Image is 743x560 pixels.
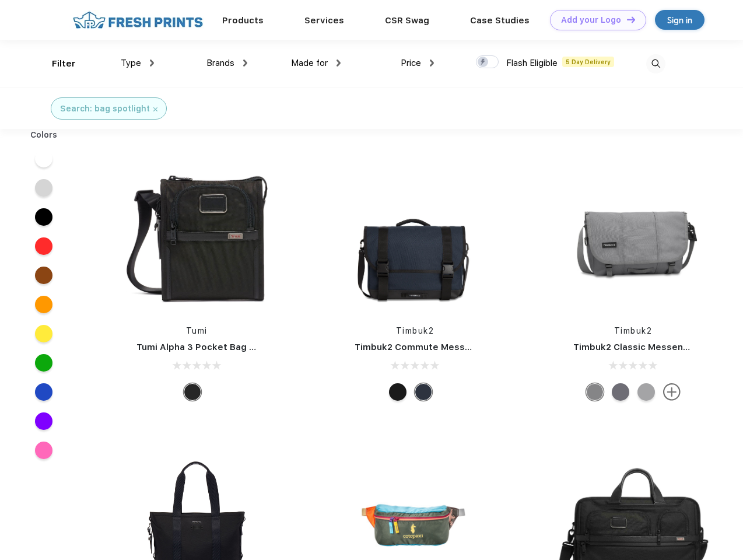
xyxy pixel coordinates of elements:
a: Sign in [655,10,705,30]
div: Sign in [667,13,692,27]
a: Tumi [186,326,208,335]
img: dropdown.png [150,60,154,66]
span: Flash Eligible [506,58,558,68]
img: dropdown.png [337,60,341,66]
img: dropdown.png [243,60,247,66]
div: Black [184,383,201,401]
div: Eco Gunmetal [586,383,604,401]
a: Timbuk2 Classic Messenger Bag [573,342,718,352]
img: fo%20logo%202.webp [69,10,206,30]
a: Timbuk2 [396,326,434,335]
img: func=resize&h=266 [556,158,711,313]
div: Filter [52,57,76,71]
div: Eco Black [389,383,406,401]
div: Search: bag spotlight [60,103,150,115]
a: Products [222,15,264,26]
div: Add your Logo [561,15,621,25]
img: DT [627,16,635,23]
span: Price [401,58,421,68]
img: func=resize&h=266 [337,158,492,313]
div: Eco Army Pop [612,383,629,401]
a: Timbuk2 [614,326,653,335]
a: Timbuk2 Commute Messenger Bag [355,342,511,352]
span: Brands [206,58,234,68]
div: Colors [22,129,66,141]
span: Made for [291,58,328,68]
span: 5 Day Delivery [562,57,614,67]
div: Eco Nautical [415,383,432,401]
a: Tumi Alpha 3 Pocket Bag Small [136,342,273,352]
img: dropdown.png [430,60,434,66]
img: func=resize&h=266 [119,158,274,313]
span: Type [121,58,141,68]
img: more.svg [663,383,681,401]
img: desktop_search.svg [646,54,665,73]
div: Eco Rind Pop [637,383,655,401]
img: filter_cancel.svg [153,107,157,111]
